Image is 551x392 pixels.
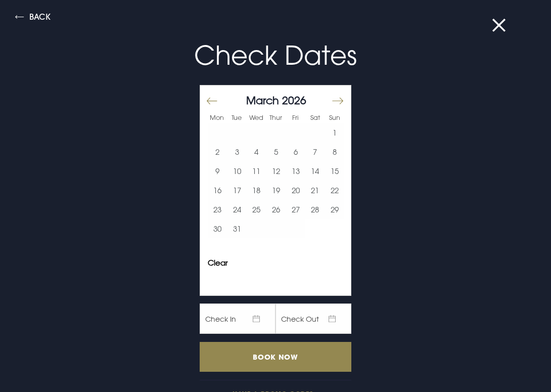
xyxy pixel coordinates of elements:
[286,161,305,181] button: 13
[331,91,343,112] button: Move forward to switch to the next month.
[247,161,266,181] button: 11
[227,142,247,161] td: Choose Tuesday, March 3, 2026 as your start date.
[266,142,286,161] button: 5
[286,161,305,181] td: Choose Friday, March 13, 2026 as your start date.
[286,181,305,200] button: 20
[247,200,266,219] td: Choose Wednesday, March 25, 2026 as your start date.
[305,181,325,200] td: Choose Saturday, March 21, 2026 as your start date.
[325,200,344,219] td: Choose Sunday, March 29, 2026 as your start date.
[227,181,247,200] button: 17
[325,200,344,219] button: 29
[266,161,286,181] button: 12
[325,142,344,161] td: Choose Sunday, March 8, 2026 as your start date.
[325,123,344,142] td: Choose Sunday, March 1, 2026 as your start date.
[200,303,275,334] span: Check In
[286,181,305,200] td: Choose Friday, March 20, 2026 as your start date.
[208,219,227,238] button: 30
[325,161,344,181] button: 15
[275,303,351,334] span: Check Out
[208,161,227,181] td: Choose Monday, March 9, 2026 as your start date.
[227,181,247,200] td: Choose Tuesday, March 17, 2026 as your start date.
[286,200,305,219] td: Choose Friday, March 27, 2026 as your start date.
[305,142,325,161] button: 7
[227,161,247,181] button: 10
[227,219,247,238] td: Choose Tuesday, March 31, 2026 as your start date.
[247,181,266,200] td: Choose Wednesday, March 18, 2026 as your start date.
[286,142,305,161] button: 6
[266,181,286,200] td: Choose Thursday, March 19, 2026 as your start date.
[325,181,344,200] button: 22
[305,161,325,181] button: 14
[208,200,227,219] button: 23
[305,200,325,219] button: 28
[247,142,266,161] td: Choose Wednesday, March 4, 2026 as your start date.
[247,200,266,219] button: 25
[247,181,266,200] button: 18
[208,259,228,267] button: Clear
[305,200,325,219] td: Choose Saturday, March 28, 2026 as your start date.
[282,94,306,107] span: 2026
[35,36,516,75] p: Check Dates
[227,200,247,219] button: 24
[208,219,227,238] td: Choose Monday, March 30, 2026 as your start date.
[325,161,344,181] td: Choose Sunday, March 15, 2026 as your start date.
[286,200,305,219] button: 27
[208,200,227,219] td: Choose Monday, March 23, 2026 as your start date.
[208,181,227,200] td: Choose Monday, March 16, 2026 as your start date.
[247,161,266,181] td: Choose Wednesday, March 11, 2026 as your start date.
[227,142,247,161] button: 3
[208,142,227,161] button: 2
[206,91,218,112] button: Move backward to switch to the previous month.
[266,181,286,200] button: 19
[15,13,51,24] button: Back
[266,161,286,181] td: Choose Thursday, March 12, 2026 as your start date.
[325,181,344,200] td: Choose Sunday, March 22, 2026 as your start date.
[227,161,247,181] td: Choose Tuesday, March 10, 2026 as your start date.
[227,200,247,219] td: Choose Tuesday, March 24, 2026 as your start date.
[325,123,344,142] button: 1
[325,142,344,161] button: 8
[266,200,286,219] button: 26
[305,142,325,161] td: Choose Saturday, March 7, 2026 as your start date.
[286,142,305,161] td: Choose Friday, March 6, 2026 as your start date.
[208,181,227,200] button: 16
[247,142,266,161] button: 4
[200,342,351,372] input: Book Now
[246,94,279,107] span: March
[305,161,325,181] td: Choose Saturday, March 14, 2026 as your start date.
[266,200,286,219] td: Choose Thursday, March 26, 2026 as your start date.
[266,142,286,161] td: Choose Thursday, March 5, 2026 as your start date.
[227,219,247,238] button: 31
[305,181,325,200] button: 21
[208,161,227,181] button: 9
[208,142,227,161] td: Choose Monday, March 2, 2026 as your start date.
